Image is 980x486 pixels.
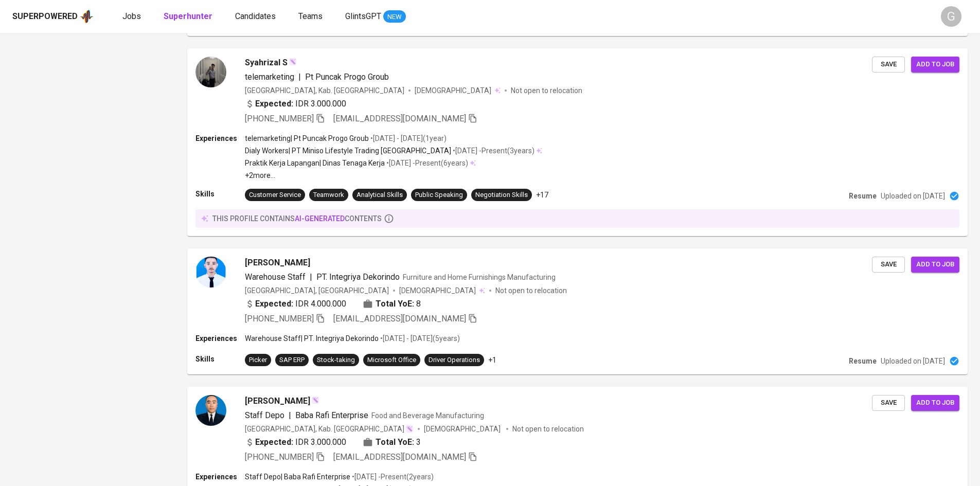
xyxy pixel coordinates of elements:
[298,71,301,83] span: |
[872,257,905,273] button: Save
[415,85,493,96] span: [DEMOGRAPHIC_DATA]
[245,314,314,323] span: [PHONE_NUMBER]
[357,190,403,200] div: Analytical Skills
[245,395,310,407] span: [PERSON_NAME]
[295,410,368,420] span: Baba Rafi Enterprise
[249,190,301,200] div: Customer Service
[916,397,954,409] span: Add to job
[245,57,288,69] span: Syahrizal S
[849,356,877,366] p: Resume
[313,190,344,200] div: Teamwork
[12,9,94,24] a: Superpoweredapp logo
[298,10,325,23] a: Teams
[195,472,245,482] p: Experiences
[512,424,584,434] p: Not open to relocation
[279,355,305,365] div: SAP ERP
[877,397,900,409] span: Save
[305,72,389,82] span: Pt Puncak Progo Groub
[317,355,355,365] div: Stock-taking
[245,298,346,310] div: IDR 4.000.000
[911,395,959,411] button: Add to job
[350,472,434,482] p: • [DATE] - Present ( 2 years )
[122,10,143,23] a: Jobs
[164,10,215,23] a: Superhunter
[416,298,421,310] span: 8
[383,12,406,22] span: NEW
[245,133,369,143] p: telemarketing | Pt Puncak Progo Groub
[245,436,346,448] div: IDR 3.000.000
[187,248,968,374] a: [PERSON_NAME]Warehouse Staff|PT. Integriya DekorindoFurniture and Home Furnishings Manufacturing[...
[872,57,905,73] button: Save
[212,213,382,224] p: this profile contains contents
[80,9,94,24] img: app logo
[245,114,314,123] span: [PHONE_NUMBER]
[316,272,400,282] span: PT. Integriya Dekorindo
[424,424,502,434] span: [DEMOGRAPHIC_DATA]
[195,354,245,364] p: Skills
[399,285,477,296] span: [DEMOGRAPHIC_DATA]
[245,146,451,156] p: Dialy Workers | PT Miniso Lifestyle Trading [GEOGRAPHIC_DATA]
[245,257,310,269] span: [PERSON_NAME]
[195,395,226,426] img: df3a3ccb6f4d8e55fd3847c757f030fa.jpg
[255,298,293,310] b: Expected:
[379,333,460,344] p: • [DATE] - [DATE] ( 5 years )
[376,436,414,448] b: Total YoE:
[195,133,245,143] p: Experiences
[881,356,945,366] p: Uploaded on [DATE]
[475,190,528,200] div: Negotiation Skills
[911,257,959,273] button: Add to job
[311,396,319,404] img: magic_wand.svg
[235,11,276,21] span: Candidates
[488,355,496,365] p: +1
[371,411,484,420] span: Food and Beverage Manufacturing
[333,452,466,462] span: [EMAIL_ADDRESS][DOMAIN_NAME]
[12,11,78,23] div: Superpowered
[122,11,141,21] span: Jobs
[333,114,466,123] span: [EMAIL_ADDRESS][DOMAIN_NAME]
[245,170,542,181] p: +2 more ...
[245,158,385,168] p: Praktik Kerja Lapangan | Dinas Tenaga Kerja
[405,425,414,433] img: magic_wand.svg
[376,298,414,310] b: Total YoE:
[245,472,350,482] p: Staff Depo | Baba Rafi Enterprise
[245,98,346,110] div: IDR 3.000.000
[916,59,954,70] span: Add to job
[451,146,534,156] p: • [DATE] - Present ( 3 years )
[195,257,226,287] img: 70bd1b0956da8fd4af0dcc78272d8562.jpg
[245,424,414,434] div: [GEOGRAPHIC_DATA], Kab. [GEOGRAPHIC_DATA]
[369,133,447,143] p: • [DATE] - [DATE] ( 1 year )
[245,452,314,462] span: [PHONE_NUMBER]
[195,57,226,87] img: 2055ee4a49ffec7db243a68dbc75b1b2.jpg
[403,273,556,281] span: Furniture and Home Furnishings Manufacturing
[345,10,406,23] a: GlintsGPT NEW
[310,271,312,283] span: |
[245,285,389,296] div: [GEOGRAPHIC_DATA], [GEOGRAPHIC_DATA]
[872,395,905,411] button: Save
[495,285,567,296] p: Not open to relocation
[255,436,293,448] b: Expected:
[941,6,961,27] div: G
[255,98,293,110] b: Expected:
[187,48,968,236] a: Syahrizal Stelemarketing|Pt Puncak Progo Groub[GEOGRAPHIC_DATA], Kab. [GEOGRAPHIC_DATA][DEMOGRAPH...
[429,355,480,365] div: Driver Operations
[881,191,945,201] p: Uploaded on [DATE]
[877,59,900,70] span: Save
[245,72,294,82] span: telemarketing
[235,10,278,23] a: Candidates
[345,11,381,21] span: GlintsGPT
[164,11,212,21] b: Superhunter
[249,355,267,365] div: Picker
[289,58,297,66] img: magic_wand.svg
[245,410,284,420] span: Staff Depo
[298,11,323,21] span: Teams
[295,214,345,223] span: AI-generated
[536,190,548,200] p: +17
[195,333,245,344] p: Experiences
[911,57,959,73] button: Add to job
[415,190,463,200] div: Public Speaking
[916,259,954,271] span: Add to job
[333,314,466,323] span: [EMAIL_ADDRESS][DOMAIN_NAME]
[511,85,582,96] p: Not open to relocation
[877,259,900,271] span: Save
[416,436,421,448] span: 3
